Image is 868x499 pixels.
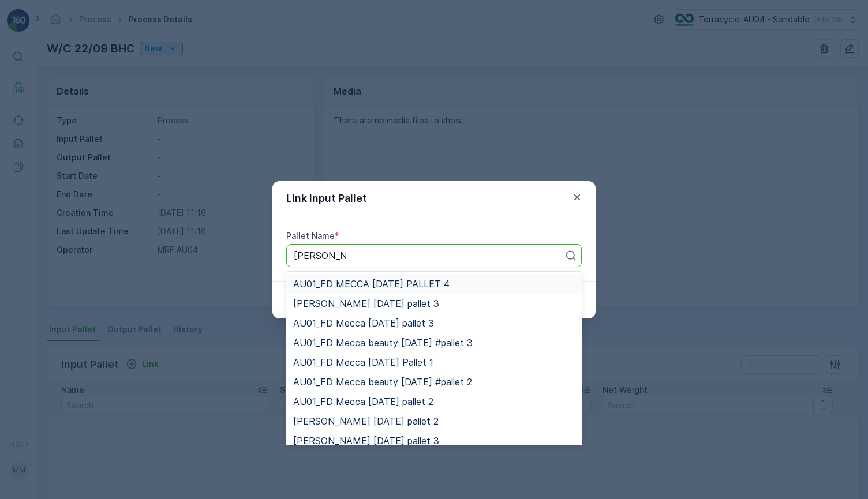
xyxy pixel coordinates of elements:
[293,337,473,348] span: AU01_FD Mecca beauty [DATE] #pallet 3
[293,396,433,407] span: AU01_FD Mecca [DATE] pallet 2
[286,231,335,241] label: Pallet Name
[293,377,472,387] span: AU01_FD Mecca beauty [DATE] #pallet 2
[286,190,367,207] p: Link Input Pallet
[293,318,434,328] span: AU01_FD Mecca [DATE] pallet 3
[293,298,439,309] span: [PERSON_NAME] [DATE] pallet 3
[293,416,439,426] span: [PERSON_NAME] [DATE] pallet 2
[293,357,433,367] span: AU01_FD Mecca [DATE] Pallet 1
[293,436,439,446] span: [PERSON_NAME] [DATE] pallet 3
[293,279,450,289] span: AU01_FD MECCA [DATE] PALLET 4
